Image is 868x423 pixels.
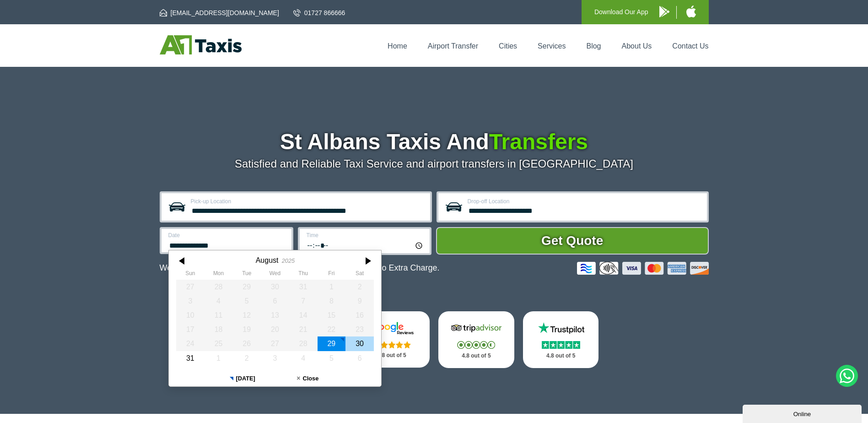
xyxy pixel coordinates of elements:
[468,199,701,204] label: Drop-off Location
[364,321,419,335] img: Google
[533,350,589,362] p: 4.8 out of 5
[438,311,514,368] a: Tripadvisor Stars 4.8 out of 5
[659,6,669,17] img: A1 Taxis Android App
[232,280,261,294] div: 29 July 2025
[261,294,289,308] div: 06 August 2025
[232,322,261,336] div: 19 August 2025
[160,157,709,170] p: Satisfied and Reliable Taxi Service and airport transfers in [GEOGRAPHIC_DATA]
[160,35,242,54] img: A1 Taxis St Albans LTD
[672,42,708,50] a: Contact Us
[204,280,232,294] div: 28 July 2025
[317,270,345,279] th: Friday
[289,322,317,336] div: 21 August 2025
[436,227,709,255] button: Get Quote
[622,42,652,50] a: About Us
[489,130,588,154] span: Transfers
[345,308,374,322] div: 16 August 2025
[210,371,275,386] button: [DATE]
[176,308,205,322] div: 10 August 2025
[345,294,374,308] div: 09 August 2025
[176,270,205,279] th: Sunday
[499,42,517,50] a: Cities
[345,351,374,365] div: 06 September 2025
[168,233,286,238] label: Date
[448,350,504,362] p: 4.8 out of 5
[261,270,289,279] th: Wednesday
[373,341,411,348] img: Stars
[345,336,374,351] div: 30 August 2025
[317,351,345,365] div: 05 September 2025
[204,270,232,279] th: Monday
[534,321,588,335] img: Trustpilot
[457,341,495,349] img: Stars
[232,351,261,365] div: 02 September 2025
[232,308,261,322] div: 12 August 2025
[204,336,232,351] div: 25 August 2025
[261,280,289,294] div: 30 July 2025
[317,280,345,294] div: 01 August 2025
[289,280,317,294] div: 31 July 2025
[538,42,566,50] a: Services
[307,233,424,238] label: Time
[293,8,345,17] a: 01727 866666
[281,257,294,264] div: 2025
[191,199,425,204] label: Pick-up Location
[204,308,232,322] div: 11 August 2025
[289,270,317,279] th: Thursday
[261,308,289,322] div: 13 August 2025
[289,336,317,351] div: 28 August 2025
[160,8,279,17] a: [EMAIL_ADDRESS][DOMAIN_NAME]
[204,322,232,336] div: 18 August 2025
[289,351,317,365] div: 04 September 2025
[364,350,420,361] p: 4.8 out of 5
[345,322,374,336] div: 23 August 2025
[261,351,289,365] div: 03 September 2025
[317,322,345,336] div: 22 August 2025
[428,42,478,50] a: Airport Transfer
[345,270,374,279] th: Saturday
[160,131,709,153] h1: St Albans Taxis And
[449,321,504,335] img: Tripadvisor
[261,336,289,351] div: 27 August 2025
[334,263,439,272] span: The Car at No Extra Charge.
[204,351,232,365] div: 01 September 2025
[686,5,696,17] img: A1 Taxis iPhone App
[577,262,709,275] img: Credit And Debit Cards
[204,294,232,308] div: 04 August 2025
[542,341,580,349] img: Stars
[232,336,261,351] div: 26 August 2025
[523,311,599,368] a: Trustpilot Stars 4.8 out of 5
[176,351,205,365] div: 31 August 2025
[345,280,374,294] div: 02 August 2025
[743,403,863,423] iframe: chat widget
[289,294,317,308] div: 07 August 2025
[232,294,261,308] div: 05 August 2025
[317,308,345,322] div: 15 August 2025
[160,263,440,273] p: We Now Accept Card & Contactless Payment In
[388,42,407,50] a: Home
[176,294,205,308] div: 03 August 2025
[255,256,278,265] div: August
[317,336,345,351] div: 29 August 2025
[317,294,345,308] div: 08 August 2025
[232,270,261,279] th: Tuesday
[354,311,430,368] a: Google Stars 4.8 out of 5
[176,336,205,351] div: 24 August 2025
[586,42,601,50] a: Blog
[289,308,317,322] div: 14 August 2025
[176,322,205,336] div: 17 August 2025
[261,322,289,336] div: 20 August 2025
[594,6,648,18] p: Download Our App
[275,371,340,386] button: Close
[176,280,205,294] div: 27 July 2025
